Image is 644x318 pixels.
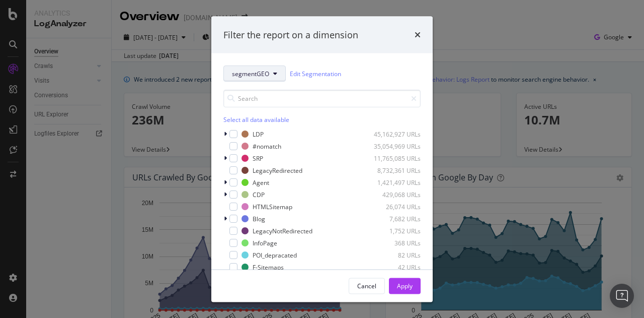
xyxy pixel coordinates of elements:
[253,250,297,259] div: POI_depracated
[253,154,263,162] div: SRP
[223,66,286,82] button: segmentGEO
[397,281,413,290] div: Apply
[253,214,265,223] div: Blog
[371,190,421,199] div: 429,068 URLs
[371,238,421,247] div: 368 URLs
[232,69,269,78] span: segmentGEO
[371,142,421,150] div: 35,054,969 URLs
[253,178,269,186] div: Agent
[253,190,265,199] div: CDP
[415,28,421,41] div: times
[253,226,312,235] div: LegacyNotRedirected
[253,263,284,271] div: F-Sitemaps
[211,16,433,302] div: modal
[253,238,277,247] div: InfoPage
[371,226,421,235] div: 1,752 URLs
[223,28,358,41] div: Filter the report on a dimension
[253,202,292,211] div: HTMLSitemap
[223,90,421,107] input: Search
[223,115,421,124] div: Select all data available
[253,142,281,150] div: #nomatch
[371,214,421,223] div: 7,682 URLs
[389,278,421,294] button: Apply
[371,166,421,174] div: 8,732,361 URLs
[349,278,385,294] button: Cancel
[371,178,421,186] div: 1,421,497 URLs
[371,263,421,271] div: 42 URLs
[371,130,421,138] div: 45,162,927 URLs
[357,281,376,290] div: Cancel
[253,166,302,174] div: LegacyRedirected
[371,154,421,162] div: 11,765,085 URLs
[371,250,421,259] div: 82 URLs
[610,284,634,308] div: Open Intercom Messenger
[371,202,421,211] div: 26,074 URLs
[290,68,341,79] a: Edit Segmentation
[253,130,264,138] div: LDP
